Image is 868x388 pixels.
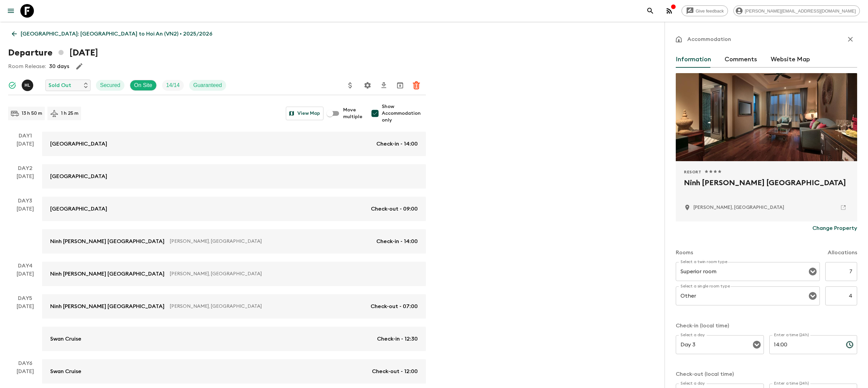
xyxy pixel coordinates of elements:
[49,62,69,70] p: 30 days
[42,294,426,319] a: Ninh [PERSON_NAME] [GEOGRAPHIC_DATA][PERSON_NAME], [GEOGRAPHIC_DATA]Check-out - 07:00
[676,370,857,378] p: Check-out (local time)
[812,221,857,235] button: Change Property
[8,197,42,205] p: Day 3
[771,51,810,68] button: Website Map
[644,4,657,18] button: search adventures
[286,107,323,120] button: View Map
[170,238,371,245] p: [PERSON_NAME], [GEOGRAPHIC_DATA]
[676,249,693,257] p: Rooms
[684,169,702,175] span: Resort
[134,81,152,89] p: On Site
[166,81,180,89] p: 14 / 14
[376,237,418,245] p: Check-in - 14:00
[682,5,728,16] a: Give feedback
[377,79,391,92] button: Download CSV
[680,283,730,289] label: Select a single room type
[4,4,18,18] button: menu
[8,262,42,270] p: Day 4
[812,224,857,232] p: Change Property
[769,335,841,354] input: hh:mm
[61,110,78,117] p: 1 h 25 m
[17,140,34,156] div: [DATE]
[42,262,426,286] a: Ninh [PERSON_NAME] [GEOGRAPHIC_DATA][PERSON_NAME], [GEOGRAPHIC_DATA]
[22,80,35,91] button: HL
[170,271,412,277] p: [PERSON_NAME], [GEOGRAPHIC_DATA]
[42,132,426,156] a: [GEOGRAPHIC_DATA]Check-in - 14:00
[393,79,407,92] button: Archive (Completed, Cancelled or Unsynced Departures only)
[733,5,860,16] div: [PERSON_NAME][EMAIL_ADDRESS][DOMAIN_NAME]
[828,249,857,257] p: Allocations
[680,332,705,338] label: Select a day
[725,51,757,68] button: Comments
[193,81,222,89] p: Guaranteed
[343,79,357,92] button: Update Price, Early Bird Discount and Costs
[42,164,426,189] a: [GEOGRAPHIC_DATA]
[752,340,762,349] button: Open
[17,205,34,254] div: [DATE]
[22,110,42,117] p: 13 h 50 m
[676,322,857,330] p: Check-in (local time)
[22,82,35,87] span: Hoang Le Ngoc
[42,197,426,221] a: [GEOGRAPHIC_DATA]Check-out - 09:00
[680,259,727,265] label: Select a twin room type
[50,172,107,180] p: [GEOGRAPHIC_DATA]
[680,381,705,386] label: Select a day
[371,205,418,213] p: Check-out - 09:00
[42,229,426,254] a: Ninh [PERSON_NAME] [GEOGRAPHIC_DATA][PERSON_NAME], [GEOGRAPHIC_DATA]Check-in - 14:00
[8,359,42,367] p: Day 6
[8,294,42,302] p: Day 5
[50,367,81,375] p: Swan Cruise
[42,359,426,384] a: Swan CruiseCheck-out - 12:00
[843,338,856,351] button: Choose time, selected time is 2:00 PM
[21,30,212,38] p: [GEOGRAPHIC_DATA]: [GEOGRAPHIC_DATA] to Hoi An (VN2) • 2025/2026
[100,81,120,89] p: Secured
[50,140,107,148] p: [GEOGRAPHIC_DATA]
[343,107,363,120] span: Move multiple
[382,103,426,124] span: Show Accommodation only
[8,132,42,140] p: Day 1
[8,164,42,172] p: Day 2
[17,172,34,189] div: [DATE]
[8,46,98,60] h1: Departure [DATE]
[17,302,34,351] div: [DATE]
[676,73,857,161] div: Photo of Ninh Binh Hidden Charm Hotel & Resort
[361,79,374,92] button: Settings
[741,8,860,14] span: [PERSON_NAME][EMAIL_ADDRESS][DOMAIN_NAME]
[808,291,817,301] button: Open
[774,332,809,338] label: Enter a time (24h)
[684,177,849,199] h2: Ninh [PERSON_NAME] [GEOGRAPHIC_DATA]
[24,83,30,88] p: H L
[676,51,711,68] button: Information
[170,303,365,310] p: [PERSON_NAME], [GEOGRAPHIC_DATA]
[50,237,164,245] p: Ninh [PERSON_NAME] [GEOGRAPHIC_DATA]
[162,80,184,91] div: Trip Fill
[808,267,817,276] button: Open
[8,27,216,41] a: [GEOGRAPHIC_DATA]: [GEOGRAPHIC_DATA] to Hoi An (VN2) • 2025/2026
[50,205,107,213] p: [GEOGRAPHIC_DATA]
[48,81,71,89] p: Sold Out
[50,270,164,278] p: Ninh [PERSON_NAME] [GEOGRAPHIC_DATA]
[692,8,728,14] span: Give feedback
[372,367,418,375] p: Check-out - 12:00
[8,62,46,70] p: Room Release:
[50,302,164,310] p: Ninh [PERSON_NAME] [GEOGRAPHIC_DATA]
[693,204,784,211] p: Hoa Lu, Vietnam
[376,140,418,148] p: Check-in - 14:00
[96,80,124,91] div: Secured
[42,327,426,351] a: Swan CruiseCheck-in - 12:30
[410,79,423,92] button: Delete
[8,81,16,89] svg: Synced Successfully
[774,381,809,386] label: Enter a time (24h)
[377,335,418,343] p: Check-in - 12:30
[130,80,157,91] div: On Site
[17,270,34,286] div: [DATE]
[687,35,731,43] p: Accommodation
[50,335,81,343] p: Swan Cruise
[371,302,418,310] p: Check-out - 07:00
